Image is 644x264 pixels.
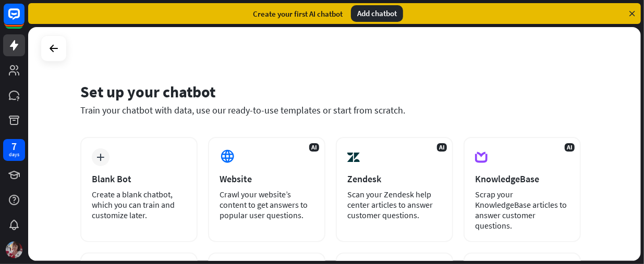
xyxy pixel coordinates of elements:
div: Scan your Zendesk help center articles to answer customer questions. [347,189,442,220]
span: AI [309,143,319,152]
div: Add chatbot [351,5,403,22]
div: Scrap your KnowledgeBase articles to answer customer questions. [475,189,569,231]
div: KnowledgeBase [475,173,569,185]
i: plus [97,154,105,161]
button: Open LiveChat chat widget [8,4,40,35]
a: 7 days [3,139,25,161]
div: Website [220,173,314,185]
span: AI [437,143,447,152]
span: AI [565,143,575,152]
div: Crawl your website’s content to get answers to popular user questions. [220,189,314,220]
div: Create a blank chatbot, which you can train and customize later. [92,189,186,220]
div: 7 [11,142,17,151]
div: Train your chatbot with data, use our ready-to-use templates or start from scratch. [80,104,581,116]
div: Blank Bot [92,173,186,185]
div: Set up your chatbot [80,82,581,102]
div: days [9,151,19,158]
div: Create your first AI chatbot [253,9,343,19]
div: Zendesk [347,173,442,185]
